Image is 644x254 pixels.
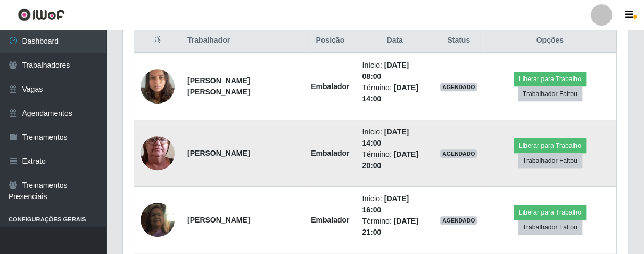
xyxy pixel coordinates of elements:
button: Liberar para Trabalho [514,205,586,220]
img: 1742916176558.jpeg [141,189,175,250]
img: 1749129323041.jpeg [141,63,175,109]
img: 1744294731442.jpeg [141,115,175,191]
th: Posição [304,28,356,53]
time: [DATE] 08:00 [362,61,409,81]
li: Início: [362,126,427,149]
button: Trabalhador Faltou [518,86,582,101]
th: Status [434,28,484,53]
th: Opções [483,28,616,53]
th: Data [356,28,433,53]
li: Término: [362,216,427,238]
time: [DATE] 14:00 [362,128,409,147]
img: CoreUI Logo [18,8,65,21]
button: Liberar para Trabalho [514,138,586,153]
strong: Embalador [311,82,349,91]
strong: [PERSON_NAME] [PERSON_NAME] [187,76,250,96]
button: Trabalhador Faltou [518,220,582,235]
button: Trabalhador Faltou [518,153,582,168]
span: AGENDADO [440,216,477,225]
strong: [PERSON_NAME] [187,149,250,157]
strong: [PERSON_NAME] [187,216,250,224]
li: Início: [362,193,427,216]
li: Término: [362,149,427,171]
strong: Embalador [311,149,349,157]
button: Liberar para Trabalho [514,72,586,86]
span: AGENDADO [440,83,477,91]
li: Término: [362,82,427,105]
time: [DATE] 16:00 [362,194,409,214]
th: Trabalhador [181,28,304,53]
strong: Embalador [311,216,349,224]
li: Início: [362,60,427,82]
span: AGENDADO [440,149,477,158]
